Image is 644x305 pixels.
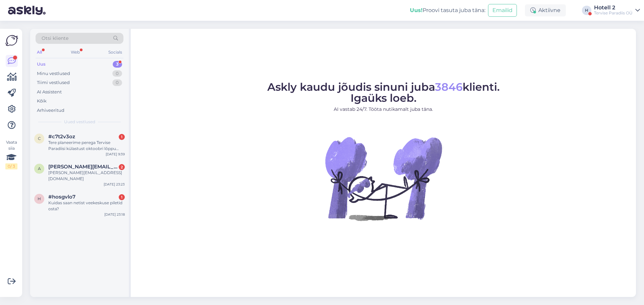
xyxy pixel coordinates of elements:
[267,106,500,113] p: AI vastab 24/7. Tööta nutikamalt juba täna.
[37,79,70,86] div: Tiimi vestlused
[37,70,70,77] div: Minu vestlused
[37,61,46,68] div: Uus
[37,89,62,95] div: AI Assistent
[48,200,125,212] div: Kuidas saan netist veekeskuse piletid osta?
[119,164,125,170] div: 2
[48,164,118,170] span: a.butenko@dec.lv
[119,194,125,200] div: 1
[48,170,125,182] div: [PERSON_NAME][EMAIL_ADDRESS][DOMAIN_NAME]
[5,163,17,169] div: 0 / 3
[48,134,75,140] span: #c7t2v3oz
[113,61,122,68] div: 3
[594,10,633,16] div: Tervise Paradiis OÜ
[594,5,640,16] a: Hotell 2Tervise Paradiis OÜ
[38,196,41,201] span: h
[5,34,18,47] img: Askly Logo
[323,118,444,239] img: No Chat active
[5,139,17,169] div: Vaata siia
[435,80,463,93] span: 3846
[42,35,68,42] span: Otsi kliente
[37,98,47,104] div: Kõik
[104,182,125,187] div: [DATE] 23:23
[267,80,500,104] span: Askly kaudu jõudis sinuni juba klienti. Igaüks loeb.
[38,166,41,171] span: a
[594,5,633,10] div: Hotell 2
[410,7,423,13] b: Uus!
[112,79,122,86] div: 0
[525,4,566,16] div: Aktiivne
[69,48,81,57] div: Web
[410,6,485,14] div: Proovi tasuta juba täna:
[38,136,41,141] span: c
[48,194,75,200] span: #hosgvlo7
[104,212,125,217] div: [DATE] 23:18
[488,4,517,17] button: Emailid
[37,107,64,114] div: Arhiveeritud
[64,119,95,125] span: Uued vestlused
[106,152,125,157] div: [DATE] 9:39
[107,48,123,57] div: Socials
[48,140,125,152] div: Tere planeerime perega Tervise Paradiisi külastust oktoobri lõppu [PERSON_NAME] alates [DATE] kun...
[582,6,591,15] div: H
[36,48,43,57] div: All
[119,134,125,140] div: 1
[112,70,122,77] div: 0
